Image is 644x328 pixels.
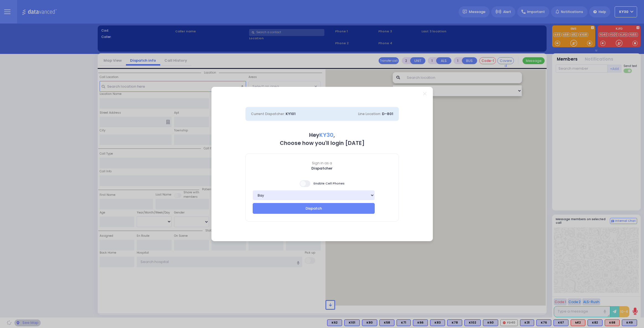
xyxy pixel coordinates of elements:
button: Dispatch [253,203,375,214]
a: Close [423,92,426,95]
b: Choose how you'll login [DATE] [280,139,364,147]
span: Line Location: [358,111,381,116]
span: Current Dispatcher: [251,111,285,116]
span: Enable Cell Phones [300,180,345,188]
span: Sign in as a [246,161,399,166]
span: KY101 [286,111,296,116]
b: Dispatcher [311,166,333,171]
span: D-801 [382,111,393,116]
span: KY30 [319,131,333,139]
b: Hey , [309,131,335,139]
